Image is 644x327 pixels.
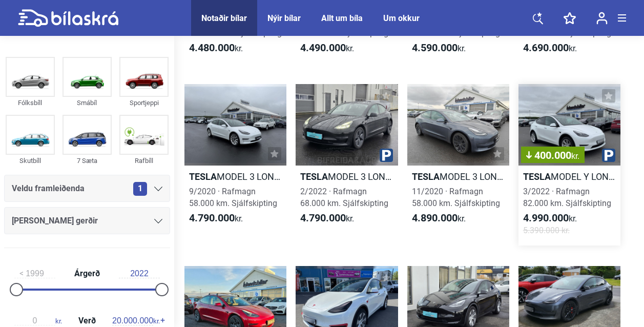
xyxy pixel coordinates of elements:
a: Notaðir bílar [201,13,247,23]
b: 4.690.000 [523,42,569,54]
a: Allt um bíla [321,13,363,23]
a: Nýir bílar [267,13,301,23]
span: 3/2022 · Rafmagn 82.000 km. Sjálfskipting [523,187,611,208]
span: kr. [523,42,577,54]
span: 3/2020 · Rafmagn 85.000 km. Sjálfskipting [300,16,388,38]
h2: MODEL 3 LONG RANGE AWD [296,171,398,182]
a: 400.000kr.TeslaMODEL Y LONG RANGE3/2022 · Rafmagn82.000 km. Sjálfskipting4.990.000kr.5.390.000 kr. [518,84,620,246]
a: TeslaMODEL 3 LONG RANGE AWD2/2022 · Rafmagn68.000 km. Sjálfskipting4.790.000kr. [296,84,398,246]
div: Rafbíll [119,155,169,167]
b: 4.990.000 [523,212,569,224]
span: 9/2020 · Rafmagn 58.000 km. Sjálfskipting [189,187,277,208]
span: 3/2020 · Rafmagn 39.000 km. Sjálfskipting [412,16,500,38]
span: [PERSON_NAME] gerðir [12,214,98,228]
b: 4.590.000 [412,42,458,54]
div: Sportjeppi [119,97,169,109]
span: kr. [412,42,466,54]
span: 12/2020 · Rafmagn 109.000 km. Sjálfskipting [189,16,282,38]
span: 1 [133,182,147,196]
span: Verð [76,317,98,325]
a: Um okkur [383,13,420,23]
div: Fólksbíll [6,97,55,109]
h2: MODEL Y LONG RANGE [518,171,620,182]
span: kr. [571,151,579,161]
span: Veldu framleiðenda [12,181,85,196]
b: Tesla [189,171,217,182]
h2: MODEL 3 LONG RANGE [184,171,286,182]
span: kr. [189,42,243,54]
h2: MODEL 3 LONG RANGE [407,171,509,182]
a: TeslaMODEL 3 LONG RANGE11/2020 · Rafmagn58.000 km. Sjálfskipting4.890.000kr. [407,84,509,246]
b: Tesla [523,171,551,182]
div: 7 Sæta [63,155,112,167]
span: kr. [14,316,62,325]
span: 5.390.000 kr. [523,224,570,236]
span: 2/2022 · Rafmagn 68.000 km. Sjálfskipting [300,187,388,208]
span: kr. [300,42,354,54]
span: 11/2021 · Rafmagn 92.000 km. Sjálfskipting [523,16,611,38]
span: 400.000 [526,150,579,160]
b: Tesla [412,171,440,182]
img: parking.png [602,149,615,162]
b: Tesla [300,171,328,182]
div: Skutbíll [6,155,55,167]
b: 4.890.000 [412,212,458,224]
b: 4.480.000 [189,42,235,54]
span: 11/2020 · Rafmagn 58.000 km. Sjálfskipting [412,187,500,208]
span: kr. [189,212,243,224]
span: kr. [300,212,354,224]
b: 4.490.000 [300,42,346,54]
span: Árgerð [72,270,102,278]
a: TeslaMODEL 3 LONG RANGE9/2020 · Rafmagn58.000 km. Sjálfskipting4.790.000kr. [184,84,286,246]
img: user-login.svg [596,12,608,25]
img: parking.png [380,149,393,162]
span: kr. [523,212,577,224]
b: 4.790.000 [300,212,346,224]
div: Smábíl [63,97,112,109]
span: kr. [112,316,160,325]
b: 4.790.000 [189,212,235,224]
span: kr. [412,212,466,224]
